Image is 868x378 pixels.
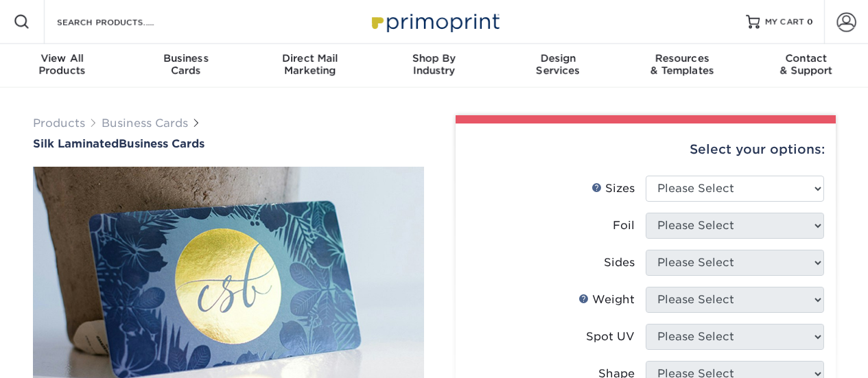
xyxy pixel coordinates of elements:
h1: Business Cards [33,137,424,150]
div: Sides [604,255,635,271]
img: Primoprint [366,7,503,36]
a: Business Cards [102,117,188,130]
a: Shop ByIndustry [372,44,496,88]
a: DesignServices [496,44,620,88]
a: Products [33,117,85,130]
div: Industry [372,52,496,77]
span: Silk Laminated [33,137,119,150]
a: Contact& Support [744,44,868,88]
div: Foil [613,217,635,234]
div: Cards [124,52,248,77]
span: 0 [807,17,813,27]
span: MY CART [765,16,804,28]
a: BusinessCards [124,44,248,88]
span: Business [124,52,248,64]
div: & Templates [620,52,744,77]
a: Direct MailMarketing [248,44,372,88]
div: Marketing [248,52,372,77]
div: Spot UV [586,329,635,345]
div: & Support [744,52,868,77]
div: Select your options: [467,123,825,176]
input: SEARCH PRODUCTS..... [56,14,189,30]
span: Contact [744,52,868,64]
span: Direct Mail [248,52,372,64]
a: Resources& Templates [620,44,744,88]
a: Silk LaminatedBusiness Cards [33,137,424,150]
span: Design [496,52,620,64]
div: Services [496,52,620,77]
span: Shop By [372,52,496,64]
div: Weight [578,292,635,308]
span: Resources [620,52,744,64]
div: Sizes [591,180,635,197]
